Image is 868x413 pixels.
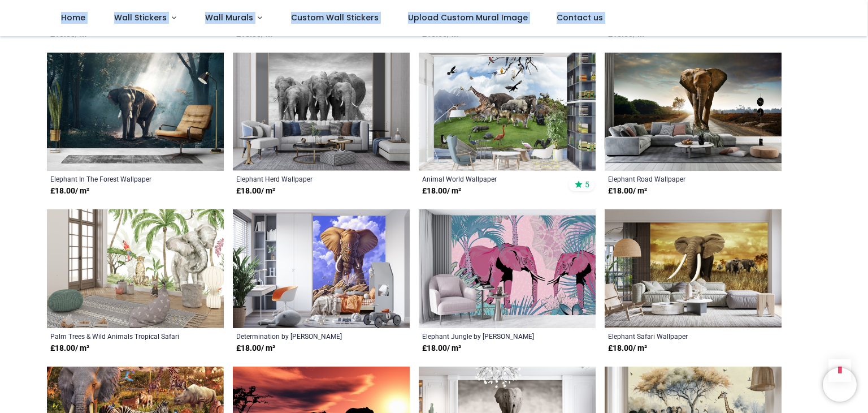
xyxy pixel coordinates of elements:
[422,174,558,183] a: Animal World Wallpaper
[823,368,857,402] iframe: Brevo live chat
[233,209,410,328] img: Determination Wall Mural by Jerry Lofaro
[47,209,224,328] img: Palm Trees & Wild Animals Tropical Safari Wall Mural
[61,12,85,23] span: Home
[47,53,224,171] img: Elephant In The Forest Wall Mural Wallpaper
[608,332,744,341] a: Elephant Safari Wallpaper
[236,186,275,197] strong: £ 18.00 / m²
[205,12,253,23] span: Wall Murals
[557,12,603,23] span: Contact us
[608,174,744,183] a: Elephant Road Wallpaper
[422,332,558,341] a: Elephant Jungle by [PERSON_NAME]
[50,174,186,183] a: Elephant In The Forest Wallpaper
[236,332,372,341] a: Determination by [PERSON_NAME]
[419,209,596,328] img: Elephant Jungle Wall Mural by Andrea Haase
[408,12,528,23] span: Upload Custom Mural Image
[50,332,186,341] a: Palm Trees & Wild Animals Tropical Safari
[419,53,596,171] img: Animal World Wall Mural Wallpaper
[236,343,275,354] strong: £ 18.00 / m²
[50,186,89,197] strong: £ 18.00 / m²
[608,343,647,354] strong: £ 18.00 / m²
[422,343,461,354] strong: £ 18.00 / m²
[585,179,589,190] span: 5
[608,186,647,197] strong: £ 18.00 / m²
[236,174,372,183] a: Elephant Herd Wallpaper
[291,12,379,23] span: Custom Wall Stickers
[233,53,410,171] img: Elephant Herd Wall Mural Wallpaper
[422,186,461,197] strong: £ 18.00 / m²
[605,53,782,171] img: Elephant Road Wall Mural Wallpaper
[114,12,167,23] span: Wall Stickers
[50,343,89,354] strong: £ 18.00 / m²
[605,209,782,328] img: Elephant Safari Wall Mural Wallpaper - Mod4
